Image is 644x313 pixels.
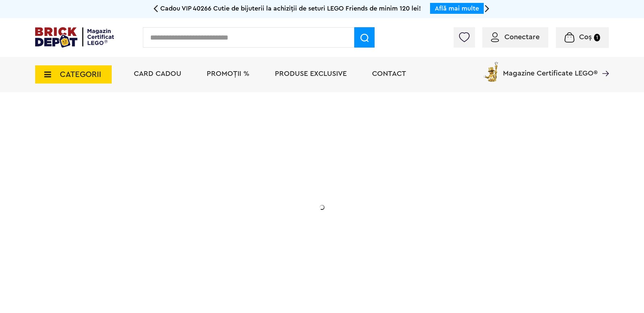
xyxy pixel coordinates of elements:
[579,33,592,41] span: Coș
[598,60,609,68] a: Magazine Certificate LEGO®
[207,70,249,77] a: PROMOȚII %
[275,70,347,77] a: Produse exclusive
[134,70,181,77] a: Card Cadou
[435,5,479,12] a: Află mai multe
[60,70,101,78] span: CATEGORII
[504,33,540,41] span: Conectare
[87,245,232,254] div: Află detalii
[503,60,598,77] span: Magazine Certificate LEGO®
[87,198,232,228] h2: Seria de sărbători: Fantomă luminoasă. Promoția este valabilă în perioada [DATE] - [DATE].
[160,5,421,12] span: Cadou VIP 40266 Cutie de bijuterii la achiziții de seturi LEGO Friends de minim 120 lei!
[372,70,406,77] a: Contact
[594,34,600,41] small: 1
[491,33,540,41] a: Conectare
[87,164,232,191] h1: Cadou VIP 40772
